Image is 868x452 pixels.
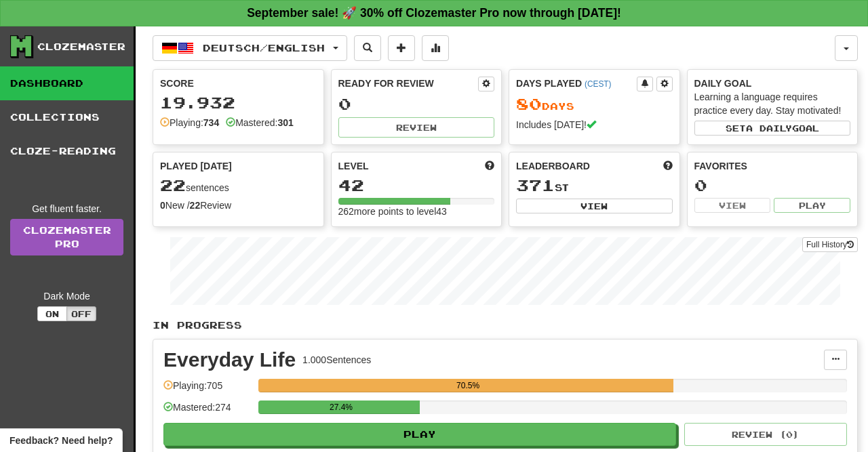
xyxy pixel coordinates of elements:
span: Score more points to level up [485,159,494,173]
button: Seta dailygoal [694,121,851,136]
div: st [516,177,673,194]
div: Daily Goal [694,77,851,90]
div: 42 [338,177,495,194]
div: Everyday Life [163,350,296,370]
span: a daily [746,123,792,133]
button: Review [338,117,495,138]
div: sentences [160,177,317,194]
div: 70.5% [262,379,673,392]
a: (CEST) [585,79,612,89]
button: Play [163,423,676,446]
span: 22 [160,176,186,194]
button: Off [66,306,96,321]
span: This week in points, UTC [663,159,673,173]
div: Favorites [694,159,851,173]
div: Mastered: [226,116,294,129]
div: Get fluent faster. [10,202,123,215]
button: Search sentences [354,35,381,61]
div: 262 more points to level 43 [338,205,495,218]
a: ClozemasterPro [10,219,123,255]
div: 0 [338,96,495,112]
div: 27.4% [262,400,420,414]
div: Score [160,77,317,90]
button: View [694,198,771,213]
p: In Progress [153,319,858,332]
strong: September sale! 🚀 30% off Clozemaster Pro now through [DATE]! [247,6,621,20]
div: 0 [694,177,851,194]
span: Open feedback widget [9,434,113,447]
button: Review (0) [684,423,847,446]
span: Deutsch / English [203,42,325,54]
button: Play [774,198,850,213]
button: On [37,306,67,321]
button: Full History [802,237,858,252]
div: Dark Mode [10,289,123,303]
span: Level [338,159,369,173]
span: Leaderboard [516,159,590,173]
div: Ready for Review [338,77,479,90]
span: Played [DATE] [160,159,232,173]
div: Playing: 705 [163,379,252,401]
div: Clozemaster [37,40,125,54]
strong: 0 [160,200,165,211]
strong: 734 [203,117,219,128]
button: Deutsch/English [153,35,347,61]
span: 371 [516,176,555,194]
div: Learning a language requires practice every day. Stay motivated! [694,90,851,117]
div: Days Played [516,77,637,90]
button: More stats [422,35,449,61]
div: 19.932 [160,94,317,111]
span: 80 [516,94,542,113]
div: Playing: [160,116,219,129]
div: Includes [DATE]! [516,118,673,131]
div: 1.000 Sentences [302,353,371,367]
div: New / Review [160,199,317,212]
div: Day s [516,96,673,113]
strong: 301 [277,117,293,128]
strong: 22 [190,200,201,211]
button: Add sentence to collection [388,35,415,61]
button: View [516,199,673,213]
div: Mastered: 274 [163,400,252,423]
